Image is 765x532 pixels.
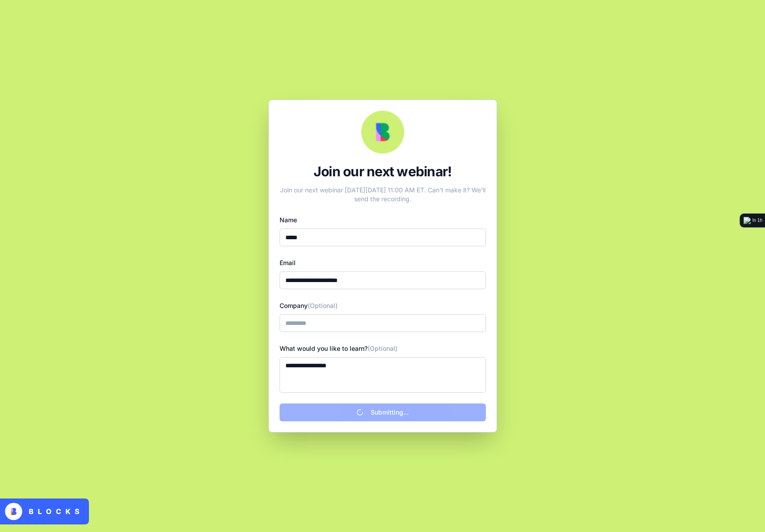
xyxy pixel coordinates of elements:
[361,111,404,154] img: Webinar Logo
[280,302,338,309] label: Company
[280,216,297,224] label: Name
[280,345,397,352] label: What would you like to learn?
[744,217,751,224] img: logo
[752,217,762,224] div: In 1h
[280,182,486,204] div: Join our next webinar [DATE][DATE] 11:00 AM ET. Can't make it? We'll send the recording.
[280,259,296,266] label: Email
[368,345,397,352] span: (Optional)
[308,302,338,309] span: (Optional)
[280,163,486,179] div: Join our next webinar!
